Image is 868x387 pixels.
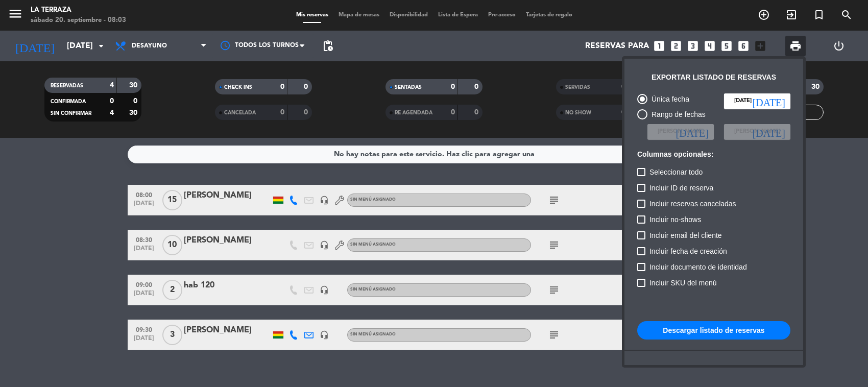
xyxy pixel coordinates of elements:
[658,127,704,136] span: [PERSON_NAME]
[649,213,701,226] span: Incluir no-shows
[637,321,790,340] button: Descargar listado de reservas
[649,182,713,194] span: Incluir ID de reserva
[753,127,785,137] i: [DATE]
[649,198,736,210] span: Incluir reservas canceladas
[637,150,790,159] h6: Columnas opcionales:
[789,40,802,52] span: print
[649,245,727,257] span: Incluir fecha de creación
[647,93,689,105] div: Única fecha
[753,96,785,106] i: [DATE]
[652,71,776,83] div: Exportar listado de reservas
[649,277,717,289] span: Incluir SKU del menú
[649,261,747,273] span: Incluir documento de identidad
[649,166,703,178] span: Seleccionar todo
[734,127,780,136] span: [PERSON_NAME]
[647,109,706,120] div: Rango de fechas
[649,229,722,241] span: Incluir email del cliente
[676,127,709,137] i: [DATE]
